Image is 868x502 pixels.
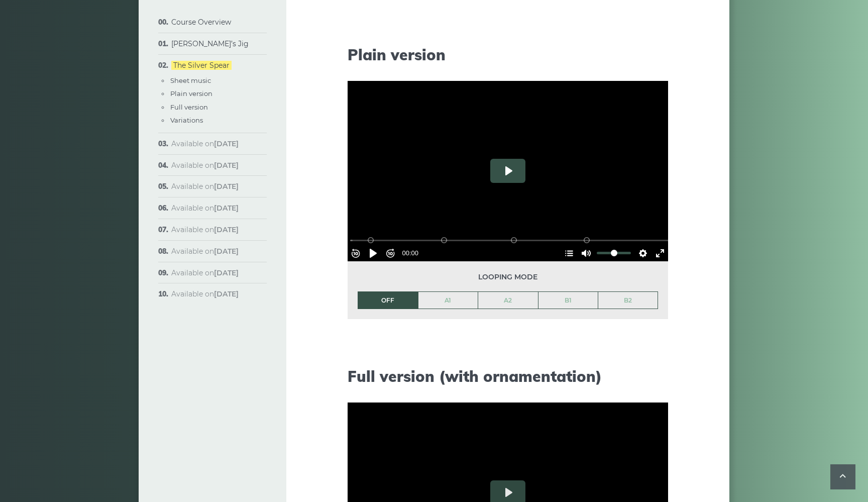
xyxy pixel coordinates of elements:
[348,367,668,385] h2: Full version (with ornamentation)
[214,139,239,148] strong: [DATE]
[348,46,668,64] h2: Plain version
[214,161,239,170] strong: [DATE]
[538,292,598,309] a: B1
[171,139,239,148] span: Available on
[214,247,239,256] strong: [DATE]
[171,39,249,48] a: [PERSON_NAME]’s Jig
[171,61,232,70] a: The Silver Spear
[478,292,538,309] a: A2
[171,289,239,298] span: Available on
[170,116,203,124] a: Variations
[214,268,239,277] strong: [DATE]
[171,268,239,277] span: Available on
[214,204,239,213] strong: [DATE]
[171,182,239,191] span: Available on
[214,182,239,191] strong: [DATE]
[170,89,212,97] a: Plain version
[171,204,239,213] span: Available on
[170,76,211,84] a: Sheet music
[418,292,478,309] a: A1
[598,292,658,309] a: B2
[170,103,208,111] a: Full version
[171,247,239,256] span: Available on
[171,18,231,27] a: Course Overview
[171,161,239,170] span: Available on
[171,225,239,234] span: Available on
[358,271,658,283] span: Looping mode
[214,225,239,234] strong: [DATE]
[214,289,239,298] strong: [DATE]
